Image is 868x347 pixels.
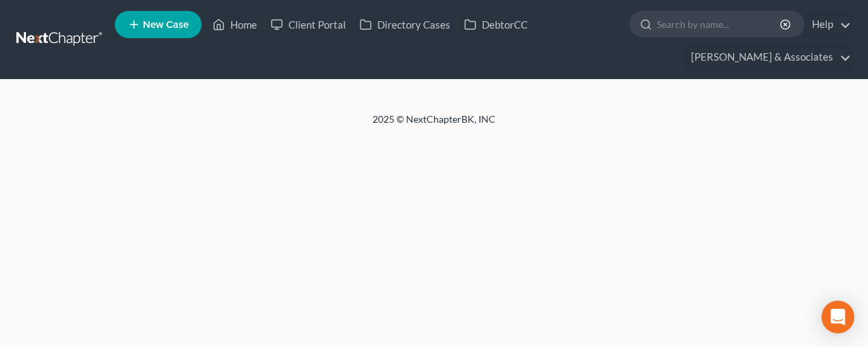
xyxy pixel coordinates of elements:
[264,12,353,37] a: Client Portal
[657,12,782,37] input: Search by name...
[684,45,851,70] a: [PERSON_NAME] & Associates
[206,12,264,37] a: Home
[822,301,854,333] div: Open Intercom Messenger
[457,12,534,37] a: DebtorCC
[353,12,457,37] a: Directory Cases
[143,20,189,30] span: New Case
[44,112,824,137] div: 2025 © NextChapterBK, INC
[805,12,851,37] a: Help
